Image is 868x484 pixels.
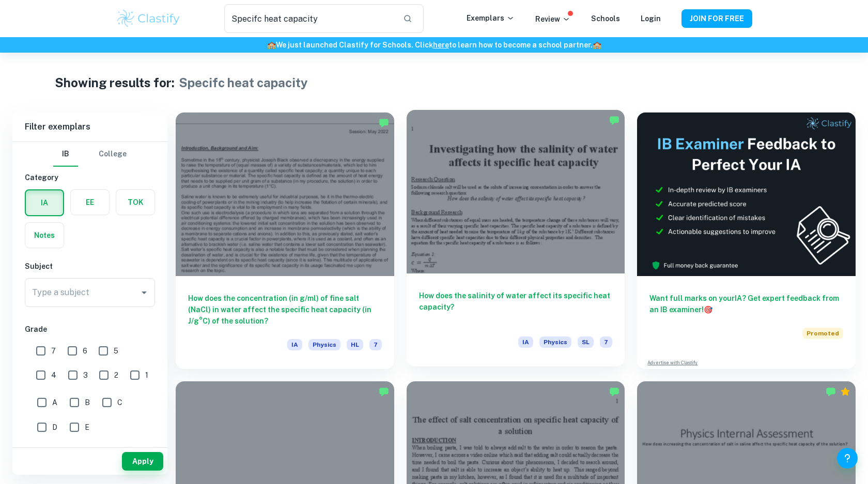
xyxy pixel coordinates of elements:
div: Filter type choice [53,142,127,167]
button: Apply [122,452,163,471]
h6: Category [25,172,155,183]
img: Thumbnail [637,112,856,276]
span: 7 [51,345,56,357]
span: 7 [600,336,612,348]
span: IA [287,339,302,350]
img: Marked [379,118,389,128]
span: Physics [539,336,571,348]
span: 🎯 [704,305,712,314]
p: Review [535,13,570,25]
button: Help and Feedback [837,448,858,469]
a: Login [641,14,661,23]
span: B [85,397,90,408]
h6: Filter exemplars [12,112,167,141]
span: HL [347,339,363,350]
img: Marked [379,386,389,397]
button: IB [53,142,78,167]
span: SL [578,336,594,348]
button: IA [26,190,63,215]
a: Want full marks on yourIA? Get expert feedback from an IB examiner!PromotedAdvertise with Clastify [637,112,856,369]
a: Advertise with Clastify [647,359,698,366]
span: 3 [83,369,88,381]
button: Notes [25,223,64,248]
span: D [52,422,57,433]
span: 7 [369,339,382,350]
h6: Want full marks on your IA ? Get expert feedback from an IB examiner! [649,293,843,315]
img: Marked [609,115,619,125]
span: Promoted [802,328,843,339]
h6: How does the concentration (in g/ml) of fine salt (NaCl) in water affect the specific heat capaci... [188,293,382,327]
img: Marked [826,386,836,397]
span: 4 [51,369,56,381]
a: Schools [591,14,620,23]
img: Marked [609,386,619,397]
span: 🏫 [593,41,601,49]
span: 6 [83,345,87,357]
h6: How does the salinity of water affect its specific heat capacity? [419,290,613,324]
span: C [117,397,122,408]
button: JOIN FOR FREE [681,9,752,28]
span: 1 [145,369,148,381]
span: A [52,397,57,408]
span: IA [518,336,533,348]
h6: Subject [25,261,155,272]
span: Physics [308,339,340,350]
button: College [99,142,127,167]
h1: Specifc heat capacity [179,73,308,92]
span: 5 [114,345,118,357]
a: How does the concentration (in g/ml) of fine salt (NaCl) in water affect the specific heat capaci... [176,112,394,369]
p: Exemplars [467,12,515,24]
input: Search for any exemplars... [224,4,395,33]
span: E [85,422,89,433]
a: How does the salinity of water affect its specific heat capacity?IAPhysicsSL7 [407,112,625,369]
span: 🏫 [267,41,276,49]
img: Clastify logo [116,8,181,29]
div: Premium [840,386,850,397]
button: TOK [116,190,154,215]
button: EE [71,190,109,215]
button: Open [137,285,151,300]
h6: Grade [25,324,155,335]
span: 2 [114,369,118,381]
a: here [433,41,449,49]
h1: Showing results for: [55,73,175,92]
h6: We just launched Clastify for Schools. Click to learn how to become a school partner. [2,39,866,51]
